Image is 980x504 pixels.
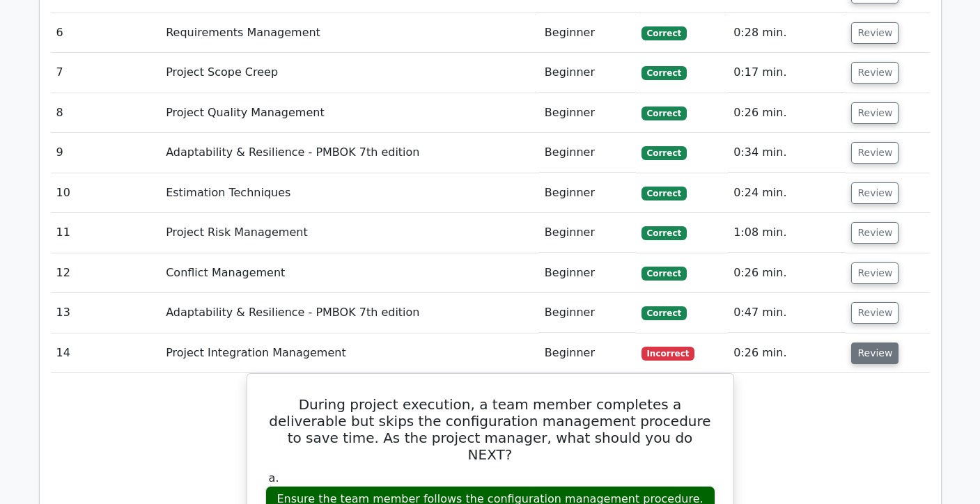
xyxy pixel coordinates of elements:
[51,333,161,373] td: 14
[160,213,539,253] td: Project Risk Management
[641,347,695,361] span: Incorrect
[51,253,161,293] td: 12
[160,253,539,293] td: Conflict Management
[539,53,636,93] td: Beginner
[160,93,539,133] td: Project Quality Management
[728,333,846,373] td: 0:26 min.
[51,133,161,173] td: 9
[539,133,636,173] td: Beginner
[539,293,636,333] td: Beginner
[539,253,636,293] td: Beginner
[160,333,539,373] td: Project Integration Management
[641,187,687,200] span: Correct
[641,66,687,80] span: Correct
[51,293,161,333] td: 13
[851,262,899,284] button: Review
[851,222,899,244] button: Review
[539,13,636,53] td: Beginner
[728,213,846,253] td: 1:08 min.
[851,182,899,204] button: Review
[641,267,687,281] span: Correct
[539,173,636,213] td: Beginner
[160,293,539,333] td: Adaptability & Resilience - PMBOK 7th edition
[728,93,846,133] td: 0:26 min.
[539,333,636,373] td: Beginner
[728,293,846,333] td: 0:47 min.
[539,93,636,133] td: Beginner
[160,133,539,173] td: Adaptability & Resilience - PMBOK 7th edition
[851,142,899,164] button: Review
[851,62,899,84] button: Review
[851,302,899,324] button: Review
[728,253,846,293] td: 0:26 min.
[851,342,899,364] button: Review
[641,226,687,240] span: Correct
[641,26,687,40] span: Correct
[728,133,846,173] td: 0:34 min.
[51,213,161,253] td: 11
[539,213,636,253] td: Beginner
[641,107,687,120] span: Correct
[264,396,717,463] h5: During project execution, a team member completes a deliverable but skips the configuration manag...
[160,13,539,53] td: Requirements Management
[160,53,539,93] td: Project Scope Creep
[51,173,161,213] td: 10
[51,53,161,93] td: 7
[160,173,539,213] td: Estimation Techniques
[728,13,846,53] td: 0:28 min.
[641,146,687,160] span: Correct
[51,93,161,133] td: 8
[728,173,846,213] td: 0:24 min.
[851,102,899,124] button: Review
[269,471,279,485] span: a.
[51,13,161,53] td: 6
[641,306,687,320] span: Correct
[728,53,846,93] td: 0:17 min.
[851,22,899,44] button: Review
